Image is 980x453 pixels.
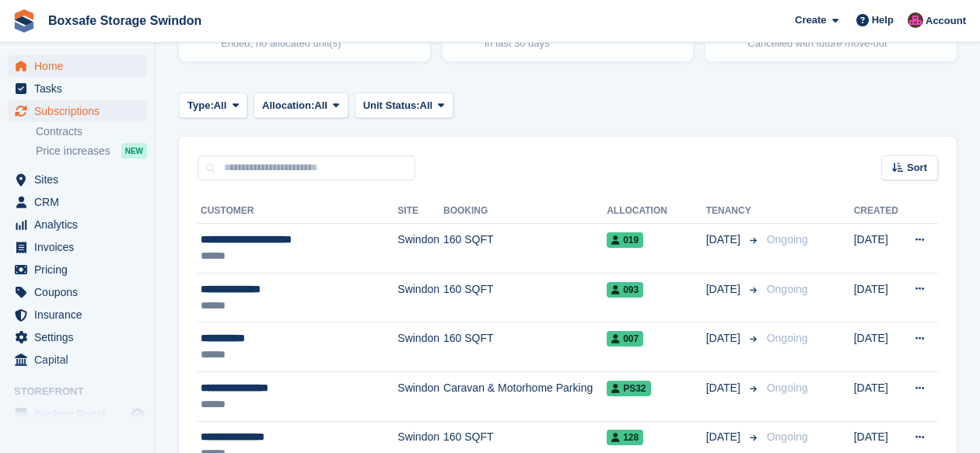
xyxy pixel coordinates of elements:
[36,144,110,159] span: Price increases
[262,98,314,113] span: Allocation:
[795,12,826,28] span: Create
[443,322,607,372] td: 160 SQFT
[34,259,128,281] span: Pricing
[8,304,147,326] a: menu
[854,371,902,421] td: [DATE]
[397,199,443,224] th: Site
[34,214,128,235] span: Analytics
[854,322,902,372] td: [DATE]
[8,78,147,99] a: menu
[485,36,586,51] p: In last 30 days
[767,382,808,394] span: Ongoing
[854,273,902,322] td: [DATE]
[8,214,147,235] a: menu
[8,403,147,425] a: menu
[854,199,902,224] th: Created
[397,371,443,421] td: Swindon
[872,12,894,28] span: Help
[397,322,443,372] td: Swindon
[706,232,744,248] span: [DATE]
[8,191,147,213] a: menu
[36,142,147,159] a: Price increases NEW
[747,36,887,51] p: Cancelled with future move-out
[42,8,208,33] a: Boxsafe Storage Swindon
[607,232,643,248] span: 019
[8,281,147,303] a: menu
[767,233,808,246] span: Ongoing
[443,224,607,274] td: 160 SQFT
[34,236,128,258] span: Invoices
[8,326,147,348] a: menu
[607,381,650,396] span: PS32
[34,326,128,348] span: Settings
[767,332,808,344] span: Ongoing
[767,283,808,295] span: Ongoing
[179,92,247,118] button: Type: All
[254,92,348,118] button: Allocation: All
[14,384,155,399] span: Storefront
[8,236,147,258] a: menu
[12,9,36,33] img: stora-icon-8386f47178a22dfd0bd8f6a31ec36ba5ce8667c1dd55bd0f319d3a0aa187defe.svg
[397,273,443,322] td: Swindon
[355,92,453,118] button: Unit Status: All
[34,169,128,190] span: Sites
[121,143,147,159] div: NEW
[854,224,902,274] td: [DATE]
[34,191,128,213] span: CRM
[706,429,744,445] span: [DATE]
[221,36,341,51] p: Ended, no allocated unit(s)
[607,199,706,224] th: Allocation
[34,349,128,371] span: Capital
[34,304,128,326] span: Insurance
[926,13,966,29] span: Account
[607,282,643,298] span: 093
[908,12,923,28] img: Philip Matthews
[767,430,808,443] span: Ongoing
[443,199,607,224] th: Booking
[34,281,128,303] span: Coupons
[8,349,147,371] a: menu
[34,403,128,425] span: Booking Portal
[187,98,214,113] span: Type:
[214,98,227,113] span: All
[706,380,744,396] span: [DATE]
[314,98,327,113] span: All
[8,169,147,190] a: menu
[706,330,744,347] span: [DATE]
[907,160,927,176] span: Sort
[443,371,607,421] td: Caravan & Motorhome Parking
[128,405,147,423] a: Preview store
[397,224,443,274] td: Swindon
[34,78,128,99] span: Tasks
[706,199,761,224] th: Tenancy
[607,430,643,445] span: 128
[607,331,643,347] span: 007
[443,273,607,322] td: 160 SQFT
[34,55,128,77] span: Home
[420,98,433,113] span: All
[36,124,147,139] a: Contracts
[8,259,147,281] a: menu
[8,55,147,77] a: menu
[363,98,420,113] span: Unit Status:
[198,199,397,224] th: Customer
[706,281,744,298] span: [DATE]
[34,100,128,122] span: Subscriptions
[8,100,147,122] a: menu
